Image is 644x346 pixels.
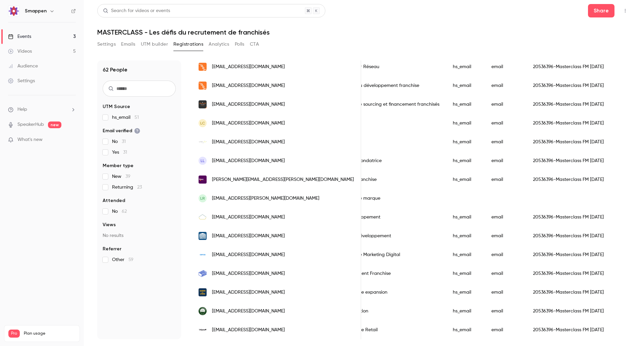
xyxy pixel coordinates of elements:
[199,326,207,334] img: milletmountaingroup.com
[327,170,446,189] div: Directrice franchise
[446,245,485,264] div: hs_email
[485,76,526,95] div: email
[8,78,35,84] div: Settings
[446,114,485,133] div: hs_email
[199,138,207,146] img: likeyoufitness.fr
[446,170,485,189] div: hs_email
[103,221,116,228] span: Views
[446,57,485,76] div: hs_email
[327,320,446,339] div: Coordinatrice Retail
[327,283,446,302] div: Coordinatrice expansion
[200,195,205,201] span: LR
[48,121,61,128] span: new
[212,139,285,146] span: [EMAIL_ADDRESS][DOMAIN_NAME]
[122,139,126,144] span: 31
[137,185,142,190] span: 23
[212,308,285,315] span: [EMAIL_ADDRESS][DOMAIN_NAME]
[8,48,32,55] div: Videos
[446,151,485,170] div: hs_email
[141,39,168,50] button: UTM builder
[485,114,526,133] div: email
[8,106,76,113] li: help-dropdown-opener
[327,95,446,114] div: Responsable sourcing et financement franchisés
[125,174,130,179] span: 39
[327,76,446,95] div: Directrice du développement franchise
[212,327,285,334] span: [EMAIL_ADDRESS][DOMAIN_NAME]
[103,128,140,134] span: Email verified
[209,39,229,50] button: Analytics
[212,176,354,183] span: [PERSON_NAME][EMAIL_ADDRESS][PERSON_NAME][DOMAIN_NAME]
[17,106,27,113] span: Help
[327,208,446,227] div: Resp developpement
[199,63,207,71] img: lesopticiensmobiles.com
[112,173,130,180] span: New
[17,136,43,143] span: What's new
[212,120,285,127] span: [EMAIL_ADDRESS][DOMAIN_NAME]
[327,264,446,283] div: Developpement Franchise
[112,184,142,191] span: Returning
[123,150,127,155] span: 31
[526,95,610,114] div: 20536396-Masterclass FM [DATE]
[212,82,285,89] span: [EMAIL_ADDRESS][DOMAIN_NAME]
[199,269,207,278] img: briquehouse.fr
[526,283,610,302] div: 20536396-Masterclass FM [DATE]
[199,176,207,184] img: 5asec.com
[8,330,20,338] span: Pro
[24,331,75,336] span: Plan usage
[121,39,135,50] button: Emails
[526,114,610,133] div: 20536396-Masterclass FM [DATE]
[588,4,614,17] button: Share
[446,302,485,320] div: hs_email
[25,8,47,14] h6: Smappen
[250,39,259,50] button: CTA
[103,246,121,252] span: Referrer
[485,151,526,170] div: email
[135,115,139,120] span: 51
[327,189,446,208] div: Responsable marque
[112,138,126,145] span: No
[212,251,285,258] span: [EMAIL_ADDRESS][DOMAIN_NAME]
[17,121,44,128] a: SpeakerHub
[68,137,76,143] iframe: Noticeable Trigger
[97,28,631,36] h1: MASTERCLASS - Les défis du recrutement de franchisés
[526,227,610,245] div: 20536396-Masterclass FM [DATE]
[446,283,485,302] div: hs_email
[446,264,485,283] div: hs_email
[103,197,125,204] span: Attended
[103,232,176,239] p: No results
[485,283,526,302] div: email
[212,270,285,277] span: [EMAIL_ADDRESS][DOMAIN_NAME]
[446,320,485,339] div: hs_email
[526,320,610,339] div: 20536396-Masterclass FM [DATE]
[103,103,176,263] section: facet-groups
[103,7,170,14] div: Search for videos or events
[526,245,610,264] div: 20536396-Masterclass FM [DATE]
[327,151,446,170] div: Présidente Fondatrice
[212,214,285,221] span: [EMAIL_ADDRESS][DOMAIN_NAME]
[485,245,526,264] div: email
[446,76,485,95] div: hs_email
[446,208,485,227] div: hs_email
[485,95,526,114] div: email
[446,227,485,245] div: hs_email
[485,170,526,189] div: email
[485,264,526,283] div: email
[485,133,526,151] div: email
[446,133,485,151] div: hs_email
[112,256,133,263] span: Other
[103,66,127,74] h1: 62 People
[526,302,610,320] div: 20536396-Masterclass FM [DATE]
[97,39,116,50] button: Settings
[103,103,130,110] span: UTM Source
[122,209,127,214] span: 62
[327,57,446,76] div: Développeur Réseau
[8,6,19,16] img: Smappen
[173,39,203,50] button: Registrations
[112,114,139,121] span: hs_email
[526,208,610,227] div: 20536396-Masterclass FM [DATE]
[112,208,127,215] span: No
[327,302,446,320] div: Communication
[526,151,610,170] div: 20536396-Masterclass FM [DATE]
[212,289,285,296] span: [EMAIL_ADDRESS][DOMAIN_NAME]
[200,120,205,126] span: LC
